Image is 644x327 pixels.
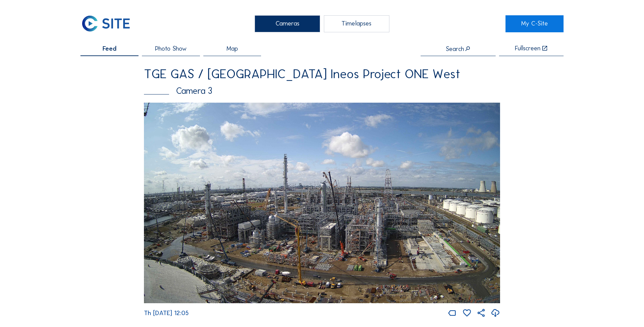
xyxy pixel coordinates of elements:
[144,86,500,95] div: Camera 3
[324,15,389,32] div: Timelapses
[255,15,320,32] div: Cameras
[505,15,564,32] a: My C-Site
[80,15,139,32] a: C-SITE Logo
[515,45,540,52] div: Fullscreen
[144,103,500,303] img: Image
[144,68,500,81] div: TGE GAS / [GEOGRAPHIC_DATA] Ineos Project ONE West
[144,309,189,317] span: Th [DATE] 12:05
[103,46,116,52] span: Feed
[226,46,238,52] span: Map
[80,15,131,32] img: C-SITE Logo
[155,46,187,52] span: Photo Show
